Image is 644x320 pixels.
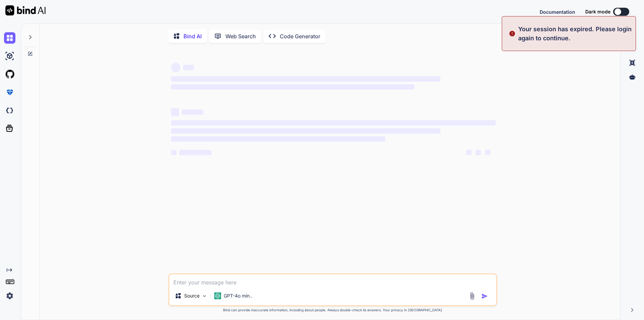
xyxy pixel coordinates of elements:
img: premium [4,87,15,98]
span: ‌ [182,109,203,115]
span: Documentation [540,9,575,15]
span: ‌ [466,150,472,155]
p: Bind can provide inaccurate information, including about people. Always double-check its answers.... [168,308,497,313]
img: darkCloudIdeIcon [4,105,15,116]
span: ‌ [476,150,481,155]
img: settings [4,290,15,302]
span: ‌ [171,108,179,116]
p: Source [184,292,200,299]
span: ‌ [171,76,440,82]
span: ‌ [485,150,490,155]
span: Dark mode [585,8,610,15]
img: GPT-4o mini [214,292,221,299]
span: ‌ [171,128,440,134]
span: ‌ [171,120,496,126]
img: Bind AI [5,5,46,15]
img: icon [481,293,488,300]
button: Documentation [540,8,575,15]
span: ‌ [171,63,180,72]
p: Code Generator [280,32,320,40]
span: ‌ [171,136,385,142]
span: ‌ [171,150,176,155]
img: Pick Models [202,293,207,299]
span: ‌ [183,65,194,70]
p: Web Search [225,32,256,40]
p: Bind AI [183,32,202,40]
span: ‌ [171,84,415,90]
img: ai-studio [4,50,15,62]
img: githubLight [4,68,15,80]
img: chat [4,32,15,44]
span: ‌ [179,150,211,155]
img: attachment [468,292,476,300]
img: alert [509,25,516,43]
p: Your session has expired. Please login again to continue. [518,25,632,43]
p: GPT-4o min.. [224,292,252,299]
